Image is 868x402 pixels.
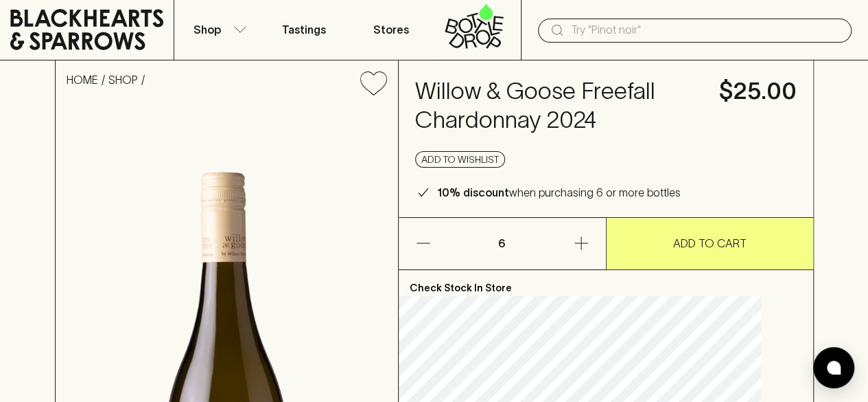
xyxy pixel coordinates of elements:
p: when purchasing 6 or more bottles [437,184,681,201]
a: HOME [67,74,98,86]
p: Shop [193,21,221,38]
h4: Willow & Goose Freefall Chardonnay 2024 [415,77,703,135]
button: ADD TO CART [607,218,813,269]
p: Check Stock In Store [399,270,813,296]
p: Stores [373,21,409,38]
p: 6 [486,218,519,269]
img: bubble-icon [827,361,841,375]
h4: $25.00 [719,77,797,106]
p: Tastings [282,21,326,38]
button: Add to wishlist [355,66,392,101]
button: Add to wishlist [415,151,505,168]
b: 10% discount [437,186,509,199]
p: ADD TO CART [673,235,747,252]
input: Try "Pinot noir" [571,19,841,41]
a: SHOP [108,74,138,86]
